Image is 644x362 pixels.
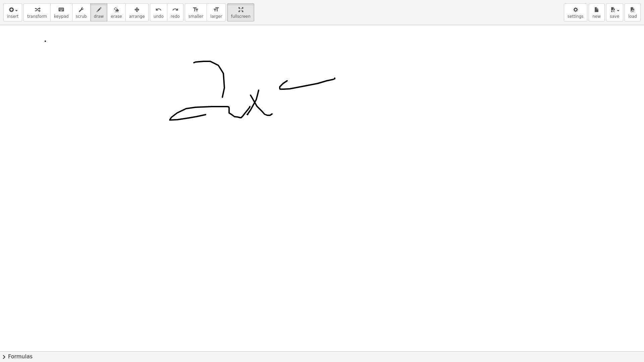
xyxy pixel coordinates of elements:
[7,14,18,19] span: insert
[27,14,47,19] span: transform
[606,3,623,21] button: save
[189,14,203,19] span: smaller
[111,14,122,19] span: erase
[227,3,254,21] button: fullscreen
[610,14,619,19] span: save
[155,6,162,14] i: undo
[125,3,149,21] button: arrange
[154,14,164,19] span: undo
[167,3,183,21] button: redoredo
[568,14,584,19] span: settings
[54,14,69,19] span: keypad
[207,3,226,21] button: format_sizelarger
[193,6,199,14] i: format_size
[589,3,605,21] button: new
[564,3,587,21] button: settings
[210,14,222,19] span: larger
[172,6,178,14] i: redo
[94,14,104,19] span: draw
[150,3,167,21] button: undoundo
[231,14,250,19] span: fullscreen
[185,3,207,21] button: format_sizesmaller
[628,14,637,19] span: load
[129,14,145,19] span: arrange
[3,3,22,21] button: insert
[23,3,51,21] button: transform
[76,14,87,19] span: scrub
[171,14,180,19] span: redo
[58,6,64,14] i: keyboard
[90,3,108,21] button: draw
[50,3,72,21] button: keyboardkeypad
[592,14,601,19] span: new
[107,3,125,21] button: erase
[72,3,91,21] button: scrub
[625,3,641,21] button: load
[213,6,219,14] i: format_size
